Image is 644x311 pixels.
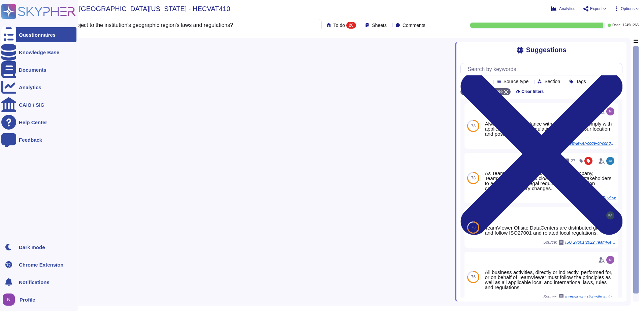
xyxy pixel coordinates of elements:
span: 1245 / 1265 [623,24,639,27]
span: Done: [612,24,621,27]
span: Sheets [372,23,387,28]
div: All business activities, directly or indirectly, performed for, or on behalf of TeamViewer must f... [485,270,616,290]
div: Help Center [19,120,47,125]
div: Analytics [19,85,41,90]
button: user [1,292,20,307]
span: Source: [543,294,616,300]
span: 76 [471,275,476,279]
img: user [606,107,614,115]
a: Help Center [1,115,76,130]
div: Documents [19,67,46,72]
span: 76 [471,226,476,230]
span: Export [590,7,602,11]
span: Options [621,7,635,11]
img: user [606,211,614,219]
div: Chrome Extension [19,262,64,267]
a: Analytics [1,80,76,95]
a: Documents [1,62,76,77]
span: [GEOGRAPHIC_DATA][US_STATE] - HECVAT410 [79,5,230,12]
img: user [606,256,614,264]
img: user [606,157,614,165]
div: Feedback [19,137,42,142]
a: Knowledge Base [1,45,76,60]
div: Knowledge Base [19,50,59,55]
div: 20 [346,22,356,29]
div: Questionnaires [19,32,56,37]
a: Feedback [1,132,76,147]
a: CAIQ / SIG [1,97,76,112]
span: teamviewer-diversity-inclusion-non-discrimination-policy-en.pdf [565,295,616,299]
span: 78 [471,176,476,180]
div: CAIQ / SIG [19,102,44,107]
a: Chrome Extension [1,257,76,272]
span: Comments [402,23,425,28]
span: Notifications [19,280,50,285]
span: Analytics [559,7,575,11]
a: Questionnaires [1,27,76,42]
img: user [3,293,15,306]
span: Profile [20,297,35,302]
button: Analytics [551,6,575,11]
span: 78 [471,124,476,128]
span: To do [333,23,345,28]
input: Search by keywords [27,19,315,31]
div: Dark mode [19,245,45,250]
input: Search by keywords [464,63,622,75]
